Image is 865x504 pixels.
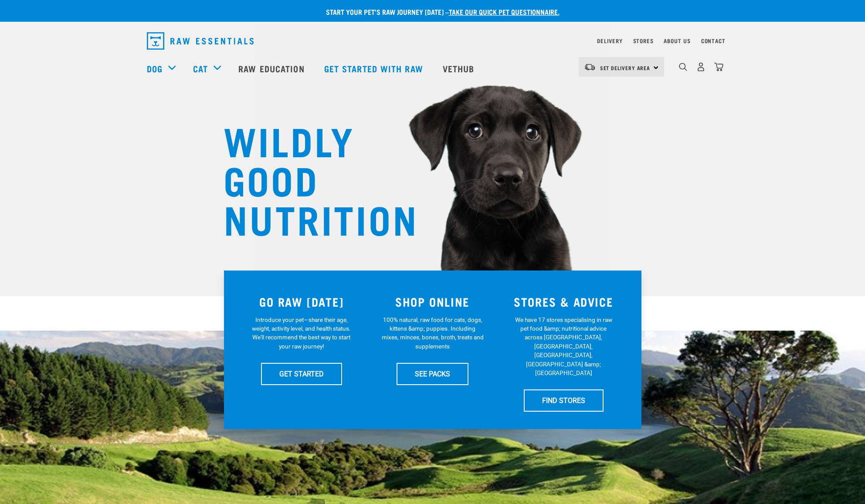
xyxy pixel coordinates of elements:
[250,315,353,351] p: Introduce your pet—share their age, weight, activity level, and health status. We'll recommend th...
[597,39,622,42] a: Delivery
[696,62,706,71] img: user.png
[584,63,596,71] img: van-moving.png
[147,62,163,75] a: Dog
[224,120,398,237] h1: WILDLY GOOD NUTRITION
[503,295,624,308] h3: STORES & ADVICE
[449,10,560,14] a: take our quick pet questionnaire.
[140,29,726,53] nav: dropdown navigation
[714,62,723,71] img: home-icon@2x.png
[147,32,254,50] img: Raw Essentials Logo
[524,389,604,411] a: FIND STORES
[664,39,690,42] a: About Us
[679,63,687,71] img: home-icon-1@2x.png
[315,51,434,86] a: Get started with Raw
[372,295,493,308] h3: SHOP ONLINE
[701,39,726,42] a: Contact
[600,66,651,69] span: Set Delivery Area
[381,315,484,351] p: 100% natural, raw food for cats, dogs, kittens &amp; puppies. Including mixes, minces, bones, bro...
[230,51,315,86] a: Raw Education
[193,62,208,75] a: Cat
[434,51,485,86] a: Vethub
[261,363,342,385] a: GET STARTED
[397,363,468,385] a: SEE PACKS
[512,315,615,378] p: We have 17 stores specialising in raw pet food &amp; nutritional advice across [GEOGRAPHIC_DATA],...
[241,295,362,308] h3: GO RAW [DATE]
[633,39,654,42] a: Stores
